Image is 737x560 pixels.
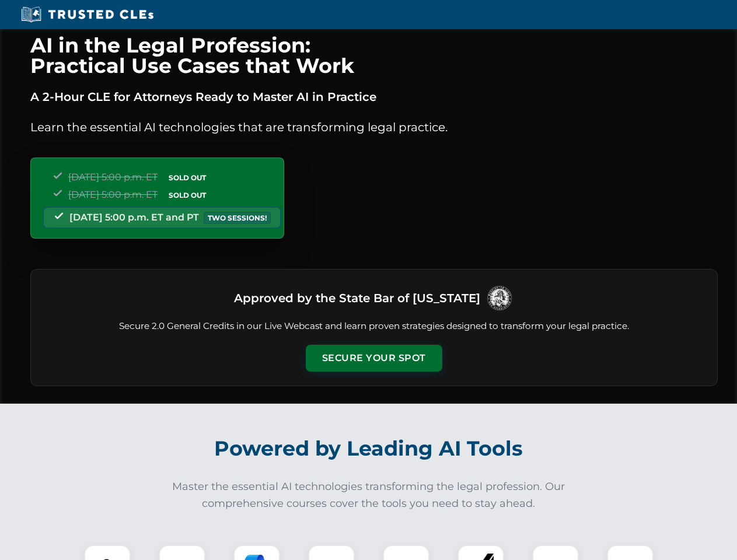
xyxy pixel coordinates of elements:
h2: Powered by Leading AI Tools [46,428,692,469]
button: Secure Your Spot [306,345,442,372]
h3: Approved by the State Bar of [US_STATE] [234,288,480,309]
p: Master the essential AI technologies transforming the legal profession. Our comprehensive courses... [165,478,573,512]
img: Trusted CLEs [18,6,157,23]
p: Secure 2.0 General Credits in our Live Webcast and learn proven strategies designed to transform ... [45,320,703,333]
img: Logo [485,283,514,313]
p: A 2-Hour CLE for Attorneys Ready to Master AI in Practice [30,87,718,106]
span: [DATE] 5:00 p.m. ET [68,189,158,200]
p: Learn the essential AI technologies that are transforming legal practice. [30,118,718,136]
h1: AI in the Legal Profession: Practical Use Cases that Work [30,35,718,76]
span: SOLD OUT [165,189,210,201]
span: [DATE] 5:00 p.m. ET [68,171,158,183]
span: SOLD OUT [165,171,210,184]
